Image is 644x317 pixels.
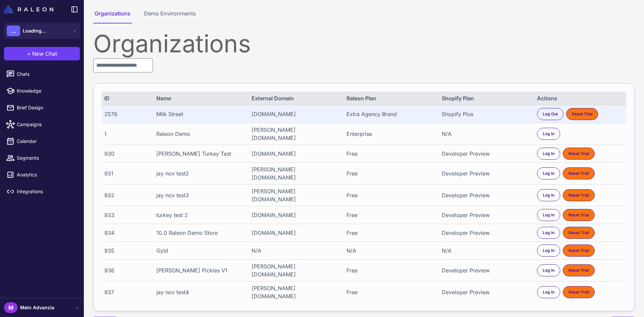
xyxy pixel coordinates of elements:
span: Brief Design [17,104,76,111]
span: Calendar [17,138,76,145]
button: Organizations [93,9,132,23]
span: Chats [17,70,76,78]
div: Developer Preview [442,191,528,199]
div: N/A [442,247,528,255]
div: 10.0 Raleon Demo Store [156,229,243,237]
div: [PERSON_NAME] Pickles V1 [156,266,243,274]
div: Gyld [156,247,243,255]
div: Developer Preview [442,229,528,237]
span: Log In [543,170,554,176]
button: +New Chat [4,47,80,60]
div: Free [346,266,433,274]
span: Reset Trial [569,230,589,236]
a: Calendar [3,134,81,148]
div: jay nov test2 [156,169,243,177]
a: Analytics [3,168,81,182]
div: ID [104,94,148,102]
div: [PERSON_NAME][DOMAIN_NAME] [252,165,338,181]
div: 937 [104,288,148,296]
div: External Domain [252,94,338,102]
a: Knowledge [3,84,81,98]
span: Loading... [23,27,46,35]
div: 931 [104,169,148,177]
div: [PERSON_NAME][DOMAIN_NAME] [252,126,338,142]
div: 2576 [104,110,148,118]
div: Free [346,211,433,219]
div: N/A [442,130,528,138]
span: Reset Trial [569,170,589,176]
div: Developer Preview [442,169,528,177]
div: 933 [104,211,148,219]
div: Raleon Demo [156,130,243,138]
span: Campaigns [17,121,76,128]
div: jay nov test4 [156,288,243,296]
div: 932 [104,191,148,199]
div: 934 [104,229,148,237]
a: Brief Design [3,101,81,115]
span: Reset Trial [569,192,589,198]
a: Chats [3,67,81,81]
span: Segments [17,154,76,162]
div: Raleon Plan [346,94,433,102]
div: Developer Preview [442,211,528,219]
span: Reset Trial [569,248,589,254]
div: Extra Agency Brand [346,110,433,118]
span: New Chat [32,50,57,58]
div: Developer Preview [442,150,528,158]
div: Shopify Plan [442,94,528,102]
div: Milk Street [156,110,243,118]
span: Log In [543,131,554,137]
img: Raleon Logo [4,5,53,13]
span: Integrations [17,188,76,195]
div: [PERSON_NAME][DOMAIN_NAME] [252,262,338,278]
div: [PERSON_NAME][DOMAIN_NAME] [252,284,338,300]
div: Name [156,94,243,102]
div: N/A [346,247,433,255]
span: Log In [543,248,554,254]
div: [PERSON_NAME][DOMAIN_NAME] [252,187,338,203]
span: Log In [543,289,554,295]
span: Reset Trial [569,267,589,273]
span: Log In [543,267,554,273]
span: Reset Trial [569,151,589,157]
span: Log In [543,192,554,198]
a: Integrations [3,184,81,199]
button: Demo Environments [143,9,197,23]
div: Free [346,150,433,158]
div: Actions [537,94,624,102]
div: 936 [104,266,148,274]
span: Reset Trial [569,212,589,218]
div: 930 [104,150,148,158]
div: ... [7,25,20,36]
a: Campaigns [3,117,81,131]
span: Log In [543,230,554,236]
span: Reset Trial [569,289,589,295]
div: [DOMAIN_NAME] [252,211,338,219]
div: Free [346,229,433,237]
div: 1 [104,130,148,138]
div: Free [346,288,433,296]
div: [DOMAIN_NAME] [252,229,338,237]
span: Log In [543,212,554,218]
button: ...Loading... [4,23,80,39]
div: Enterprise [346,130,433,138]
div: Shopify Plus [442,110,528,118]
span: Reset Trial [572,111,592,117]
div: [DOMAIN_NAME] [252,110,338,118]
a: Segments [3,151,81,165]
div: [PERSON_NAME] Turkey Test [156,150,243,158]
span: Analytics [17,171,76,178]
div: Free [346,191,433,199]
span: Mein Advanzia [20,304,54,311]
div: jay nov test3 [156,191,243,199]
div: Developer Preview [442,266,528,274]
span: + [27,50,31,58]
a: Raleon Logo [4,5,56,13]
div: Free [346,169,433,177]
div: [DOMAIN_NAME] [252,150,338,158]
div: Developer Preview [442,288,528,296]
div: 935 [104,247,148,255]
div: Organizations [93,32,635,56]
span: Log In [543,151,554,157]
div: N/A [252,247,338,255]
